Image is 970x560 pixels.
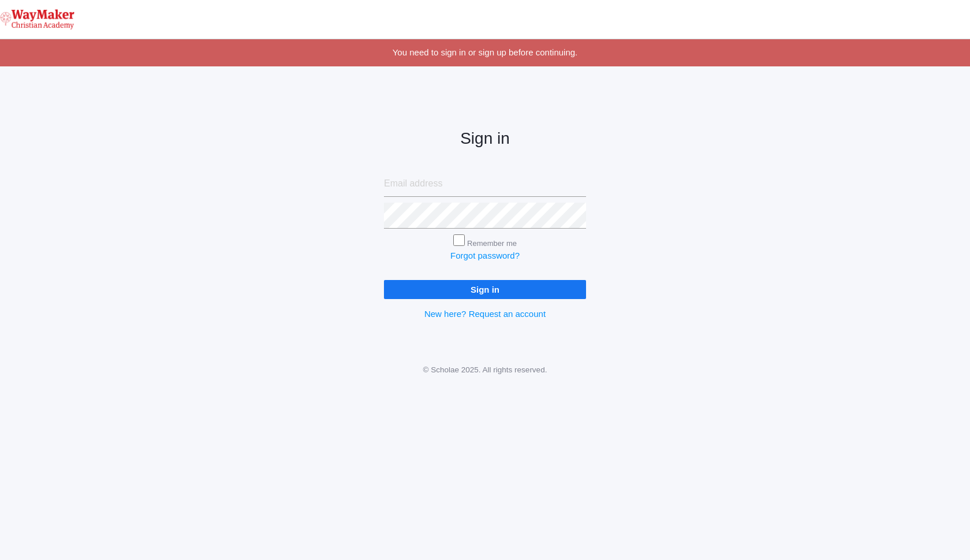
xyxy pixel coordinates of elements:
[384,171,586,197] input: Email address
[450,251,520,260] a: Forgot password?
[384,130,586,148] h2: Sign in
[384,280,586,299] input: Sign in
[424,309,546,319] a: New here? Request an account
[467,239,517,248] label: Remember me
